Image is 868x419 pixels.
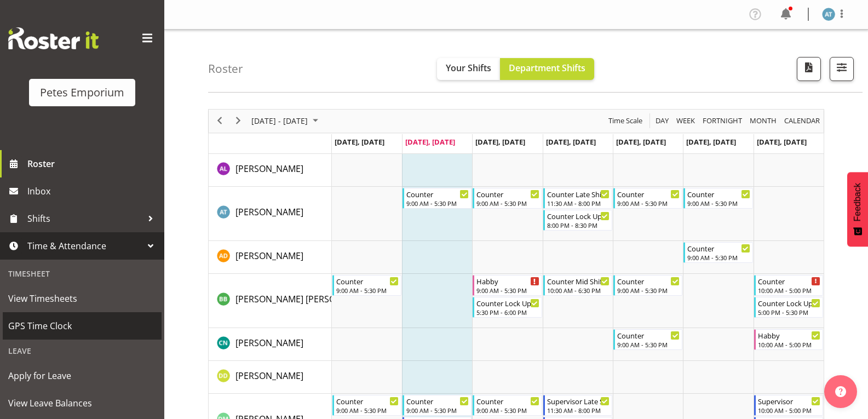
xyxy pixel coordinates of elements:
[675,114,696,128] span: Week
[235,369,303,382] a: [PERSON_NAME]
[847,172,868,246] button: Feedback - Show survey
[209,274,332,328] td: Beena Beena resource
[406,199,469,208] div: 9:00 AM - 5:30 PM
[209,361,332,394] td: Danielle Donselaar resource
[617,330,680,341] div: Counter
[40,84,124,101] div: Petes Emporium
[476,395,539,406] div: Counter
[475,137,525,147] span: [DATE], [DATE]
[654,114,671,128] button: Timeline Day
[235,163,303,175] span: [PERSON_NAME]
[758,330,820,341] div: Habby
[235,336,303,349] a: [PERSON_NAME]
[3,285,162,312] a: View Timesheets
[822,8,835,21] img: alex-micheal-taniwha5364.jpg
[613,188,682,209] div: Alex-Micheal Taniwha"s event - Counter Begin From Friday, August 29, 2025 at 9:00:00 AM GMT+12:00...
[235,250,303,262] span: [PERSON_NAME]
[758,340,820,349] div: 10:00 AM - 5:00 PM
[209,328,332,361] td: Christine Neville resource
[687,199,750,208] div: 9:00 AM - 5:30 PM
[758,308,820,317] div: 5:00 PM - 5:30 PM
[212,114,227,128] button: Previous
[758,286,820,295] div: 10:00 AM - 5:00 PM
[235,249,303,262] a: [PERSON_NAME]
[835,386,846,397] img: help-xxl-2.png
[543,188,612,209] div: Alex-Micheal Taniwha"s event - Counter Late Shift Begin From Thursday, August 28, 2025 at 11:30:0...
[473,297,542,318] div: Beena Beena"s event - Counter Lock Up Begin From Wednesday, August 27, 2025 at 5:30:00 PM GMT+12:...
[617,199,680,208] div: 9:00 AM - 5:30 PM
[654,114,670,128] span: Day
[476,199,539,208] div: 9:00 AM - 5:30 PM
[3,340,162,362] div: Leave
[500,58,594,80] button: Department Shifts
[8,395,156,411] span: View Leave Balances
[3,312,162,340] a: GPS Time Clock
[235,162,303,175] a: [PERSON_NAME]
[687,188,750,199] div: Counter
[783,114,822,128] button: Month
[547,286,610,295] div: 10:00 AM - 6:30 PM
[547,188,610,199] div: Counter Late Shift
[476,308,539,317] div: 5:30 PM - 6:00 PM
[748,114,779,128] button: Timeline Month
[3,362,162,389] a: Apply for Leave
[617,340,680,349] div: 9:00 AM - 5:30 PM
[686,137,736,147] span: [DATE], [DATE]
[210,110,229,133] div: previous period
[547,199,610,208] div: 11:30 AM - 8:00 PM
[231,114,246,128] button: Next
[607,114,643,128] span: Time Scale
[446,62,491,74] span: Your Shifts
[830,57,854,81] button: Filter Shifts
[235,292,373,306] a: [PERSON_NAME] [PERSON_NAME]
[547,210,610,221] div: Counter Lock Up
[683,188,752,209] div: Alex-Micheal Taniwha"s event - Counter Begin From Saturday, August 30, 2025 at 9:00:00 AM GMT+12:...
[332,275,401,296] div: Beena Beena"s event - Counter Begin From Monday, August 25, 2025 at 9:00:00 AM GMT+12:00 Ends At ...
[754,297,823,318] div: Beena Beena"s event - Counter Lock Up Begin From Sunday, August 31, 2025 at 5:00:00 PM GMT+12:00 ...
[336,275,399,286] div: Counter
[701,114,744,128] button: Fortnight
[208,62,243,75] h4: Roster
[613,275,682,296] div: Beena Beena"s event - Counter Begin From Friday, August 29, 2025 at 9:00:00 AM GMT+12:00 Ends At ...
[617,286,680,295] div: 9:00 AM - 5:30 PM
[3,262,162,285] div: Timesheet
[405,137,455,147] span: [DATE], [DATE]
[473,188,542,209] div: Alex-Micheal Taniwha"s event - Counter Begin From Wednesday, August 27, 2025 at 9:00:00 AM GMT+12...
[758,297,820,308] div: Counter Lock Up
[3,389,162,417] a: View Leave Balances
[509,62,585,74] span: Department Shifts
[547,221,610,229] div: 8:00 PM - 8:30 PM
[335,137,384,147] span: [DATE], [DATE]
[476,188,539,199] div: Counter
[617,188,680,199] div: Counter
[336,286,399,295] div: 9:00 AM - 5:30 PM
[235,205,303,219] a: [PERSON_NAME]
[476,406,539,415] div: 9:00 AM - 5:30 PM
[675,114,697,128] button: Timeline Week
[783,114,821,128] span: calendar
[336,395,399,406] div: Counter
[209,154,332,187] td: Abigail Lane resource
[250,114,323,128] button: August 2025
[27,238,142,254] span: Time & Attendance
[8,368,156,384] span: Apply for Leave
[473,275,542,296] div: Beena Beena"s event - Habby Begin From Wednesday, August 27, 2025 at 9:00:00 AM GMT+12:00 Ends At...
[758,275,820,286] div: Counter
[758,395,820,406] div: Supervisor
[613,329,682,350] div: Christine Neville"s event - Counter Begin From Friday, August 29, 2025 at 9:00:00 AM GMT+12:00 En...
[248,110,325,133] div: August 25 - 31, 2025
[8,27,99,49] img: Rosterit website logo
[547,406,610,415] div: 11:30 AM - 8:00 PM
[853,183,863,221] span: Feedback
[702,114,743,128] span: Fortnight
[473,395,542,416] div: David McAuley"s event - Counter Begin From Wednesday, August 27, 2025 at 9:00:00 AM GMT+12:00 End...
[229,110,248,133] div: next period
[250,114,309,128] span: [DATE] - [DATE]
[27,210,142,227] span: Shifts
[797,57,821,81] button: Download a PDF of the roster according to the set date range.
[543,210,612,231] div: Alex-Micheal Taniwha"s event - Counter Lock Up Begin From Thursday, August 28, 2025 at 8:00:00 PM...
[616,137,666,147] span: [DATE], [DATE]
[543,395,612,416] div: David McAuley"s event - Supervisor Late Shift Begin From Thursday, August 28, 2025 at 11:30:00 AM...
[8,318,156,334] span: GPS Time Clock
[27,183,159,199] span: Inbox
